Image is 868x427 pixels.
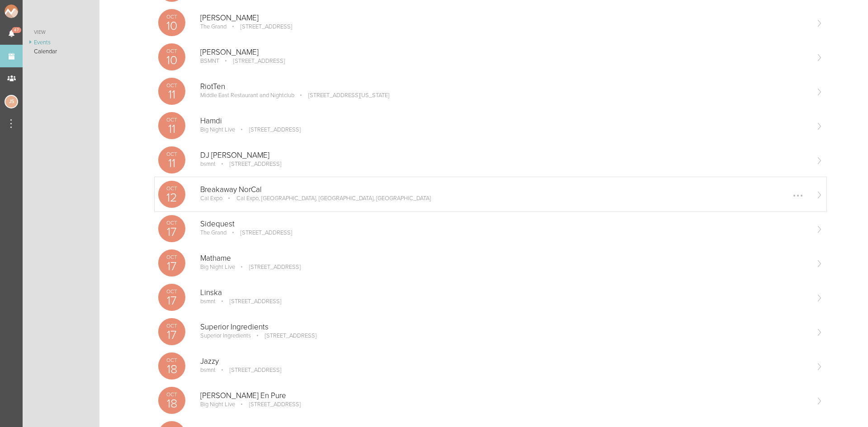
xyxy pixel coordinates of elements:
p: [PERSON_NAME] [200,14,808,23]
p: Big Night Live [200,401,235,408]
p: Mathame [200,254,808,263]
p: DJ [PERSON_NAME] [200,151,808,160]
p: [PERSON_NAME] [200,48,808,57]
p: Middle East Restaurant and Nightclub [200,92,294,99]
p: [PERSON_NAME] En Pure [200,391,808,400]
p: Cal Expo [200,195,222,202]
p: 17 [158,226,185,238]
p: [STREET_ADDRESS] [217,298,281,305]
p: 17 [158,295,185,307]
p: 10 [158,20,185,32]
p: 11 [158,123,185,135]
p: Cal Expo, [GEOGRAPHIC_DATA], [GEOGRAPHIC_DATA], [GEOGRAPHIC_DATA] [224,195,431,202]
p: bsmnt [200,298,216,305]
p: [STREET_ADDRESS] [236,401,301,408]
p: [STREET_ADDRESS] [228,229,292,236]
p: [STREET_ADDRESS] [236,126,301,133]
p: [STREET_ADDRESS] [236,263,301,271]
p: 17 [158,329,185,341]
p: bsmnt [200,160,216,168]
a: View [23,27,99,38]
p: 11 [158,89,185,101]
p: [STREET_ADDRESS] [217,160,281,168]
p: Oct [158,117,185,122]
span: 47 [12,27,21,33]
img: NOMAD [5,5,56,18]
p: 10 [158,54,185,66]
p: Superior Ingredients [200,323,808,332]
p: Superior Ingredients [200,332,251,339]
p: Sidequest [200,220,808,229]
p: 18 [158,363,185,375]
p: BSMNT [200,57,219,65]
p: 12 [158,192,185,204]
p: Oct [158,220,185,225]
p: Big Night Live [200,126,235,133]
p: Linska [200,288,808,297]
p: Jazzy [200,357,808,366]
div: Jessica Smith [5,95,18,108]
p: Oct [158,323,185,328]
p: Big Night Live [200,263,235,271]
p: 18 [158,398,185,410]
p: Oct [158,83,185,88]
p: The Grand [200,229,226,236]
p: bsmnt [200,366,216,374]
p: Oct [158,186,185,191]
p: Oct [158,289,185,294]
p: Oct [158,254,185,260]
p: [STREET_ADDRESS] [217,366,281,374]
p: Oct [158,14,185,19]
p: The Grand [200,23,226,30]
p: [STREET_ADDRESS] [221,57,285,65]
p: [STREET_ADDRESS] [252,332,316,339]
p: Oct [158,357,185,363]
p: Oct [158,48,185,54]
p: [STREET_ADDRESS] [228,23,292,30]
p: [STREET_ADDRESS][US_STATE] [296,92,389,99]
a: Calendar [23,47,99,56]
p: Hamdi [200,117,808,126]
p: 11 [158,157,185,169]
p: Oct [158,392,185,397]
p: RiotTen [200,82,808,91]
p: Breakaway NorCal [200,185,808,194]
p: 17 [158,260,185,272]
a: Events [23,38,99,47]
p: Oct [158,151,185,157]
